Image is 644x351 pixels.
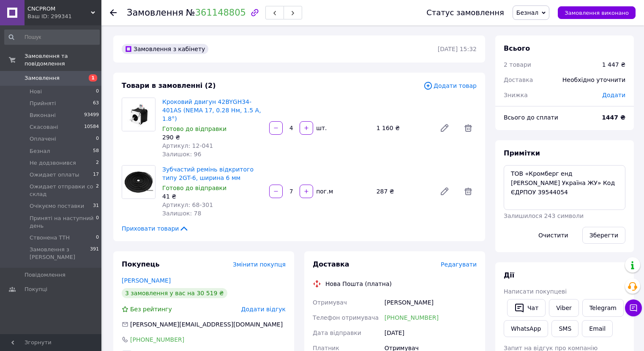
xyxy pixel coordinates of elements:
[195,8,246,18] a: 361148805
[25,74,60,82] span: Замовлення
[314,187,334,196] div: пог.м
[383,295,478,310] div: [PERSON_NAME]
[323,280,394,288] div: Нова Пошта (платна)
[162,201,213,208] span: Артикул: 68-301
[531,227,576,244] button: Очистити
[96,159,99,167] span: 2
[383,325,478,340] div: [DATE]
[504,149,540,157] span: Примітки
[25,271,65,279] span: Повідомлення
[504,44,530,52] span: Всього
[93,202,99,210] span: 31
[460,183,477,200] span: Видалити
[507,299,546,317] button: Чат
[602,92,625,98] span: Додати
[504,320,548,337] a: WhatsApp
[504,61,531,68] span: 2 товари
[504,212,584,219] span: Залишилося 243 символи
[27,13,101,20] div: Ваш ID: 299341
[30,88,42,95] span: Нові
[30,234,70,242] span: Ствонена ТТН
[504,114,558,121] span: Всього до сплати
[30,147,50,155] span: Безнал
[460,120,477,136] span: Видалити
[122,166,155,199] img: Зубчастий ремінь відкритого типу 2GT-6, ширина 6 мм
[30,159,76,167] span: Не додзвонився
[186,8,246,18] span: №
[96,183,99,198] span: 2
[162,192,262,201] div: 41 ₴
[90,246,99,261] span: 391
[25,52,101,68] span: Замовлення та повідомлення
[504,165,625,210] textarea: ТОВ «Кромберг енд [PERSON_NAME] Україна ЖУ» Код ЄДРПОУ 39544054
[241,306,286,313] span: Додати відгук
[436,183,453,200] a: Редагувати
[504,288,567,295] span: Написати покупцеві
[558,6,636,19] button: Замовлення виконано
[96,234,99,242] span: 0
[162,166,254,181] a: Зубчастий ремінь відкритого типу 2GT-6, ширина 6 мм
[162,125,226,132] span: Готово до відправки
[25,286,47,293] span: Покупці
[625,299,642,316] button: Чат з покупцем
[93,147,99,155] span: 58
[438,46,477,52] time: [DATE] 15:32
[162,210,201,217] span: Залишок: 78
[162,142,213,149] span: Артикул: 12-041
[93,171,99,179] span: 17
[4,30,100,45] input: Пошук
[504,76,533,83] span: Доставка
[89,74,97,82] span: 1
[30,202,84,210] span: Очікуємо поставки
[84,123,99,131] span: 10584
[565,10,629,16] span: Замовлення виконано
[436,120,453,136] a: Редагувати
[602,60,625,69] div: 1 447 ₴
[557,71,630,89] div: Необхідно уточнити
[122,260,160,268] span: Покупець
[582,299,624,317] a: Telegram
[162,133,262,141] div: 290 ₴
[504,271,514,279] span: Дії
[84,112,99,119] span: 93499
[504,92,528,98] span: Знижка
[373,122,433,134] div: 1 160 ₴
[30,123,58,131] span: Скасовані
[313,299,347,306] span: Отримувач
[385,314,439,321] a: [PHONE_NUMBER]
[426,8,504,17] div: Статус замовлення
[122,82,216,90] span: Товари в замовленні (2)
[122,224,189,233] span: Приховати товари
[130,336,184,343] a: [PHONE_NUMBER]
[110,8,117,17] div: Повернутися назад
[162,151,201,158] span: Залишок: 96
[314,124,327,132] div: шт.
[122,98,155,131] img: Кроковий двигун 42BYGH34-401AS (NEMA 17, 0.28 Нм, 1.5 А, 1.8°)
[122,44,208,54] div: Замовлення з кабінету
[549,299,579,317] a: Viber
[313,329,361,336] span: Дата відправки
[122,288,227,298] div: 3 замовлення у вас на 30 519 ₴
[313,314,379,321] span: Телефон отримувача
[30,183,96,198] span: Ожидает отправки со склад
[30,171,79,179] span: Ожидает оплаты
[130,321,283,328] span: [PERSON_NAME][EMAIL_ADDRESS][DOMAIN_NAME]
[516,9,538,16] span: Безнал
[30,100,56,107] span: Прийняті
[96,215,99,230] span: 0
[96,135,99,143] span: 0
[30,246,90,261] span: Замовлення з [PERSON_NAME]
[551,320,579,337] button: SMS
[130,306,172,313] span: Без рейтингу
[122,277,171,284] a: [PERSON_NAME]
[313,260,349,268] span: Доставка
[162,98,261,122] a: Кроковий двигун 42BYGH34-401AS (NEMA 17, 0.28 Нм, 1.5 А, 1.8°)
[96,88,99,95] span: 0
[373,185,433,197] div: 287 ₴
[423,81,477,90] span: Додати товар
[233,261,286,268] span: Змінити покупця
[30,112,56,119] span: Виконані
[441,261,477,268] span: Редагувати
[162,185,226,191] span: Готово до відправки
[30,215,96,230] span: Приняті на наступний день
